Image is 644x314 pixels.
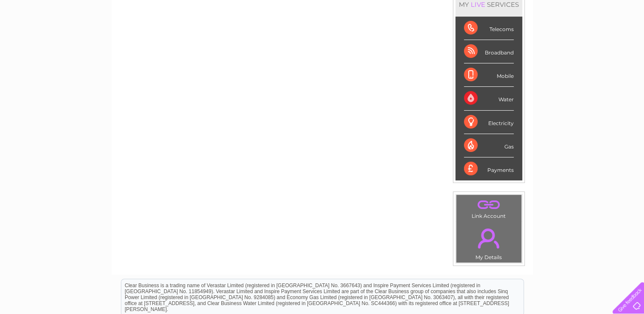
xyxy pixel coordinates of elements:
[456,221,522,263] td: My Details
[464,111,514,134] div: Electricity
[458,197,519,212] a: .
[464,40,514,63] div: Broadband
[464,63,514,87] div: Mobile
[464,17,514,40] div: Telecoms
[587,36,608,43] a: Contact
[458,223,519,253] a: .
[456,194,522,221] td: Link Account
[539,36,565,43] a: Telecoms
[570,36,582,43] a: Blog
[464,134,514,157] div: Gas
[469,0,487,9] div: LIVE
[464,157,514,180] div: Payments
[23,22,66,48] img: logo.png
[494,36,510,43] a: Water
[484,4,542,15] a: 0333 014 3131
[464,87,514,110] div: Water
[515,36,534,43] a: Energy
[121,5,524,41] div: Clear Business is a trading name of Verastar Limited (registered in [GEOGRAPHIC_DATA] No. 3667643...
[616,36,636,43] a: Log out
